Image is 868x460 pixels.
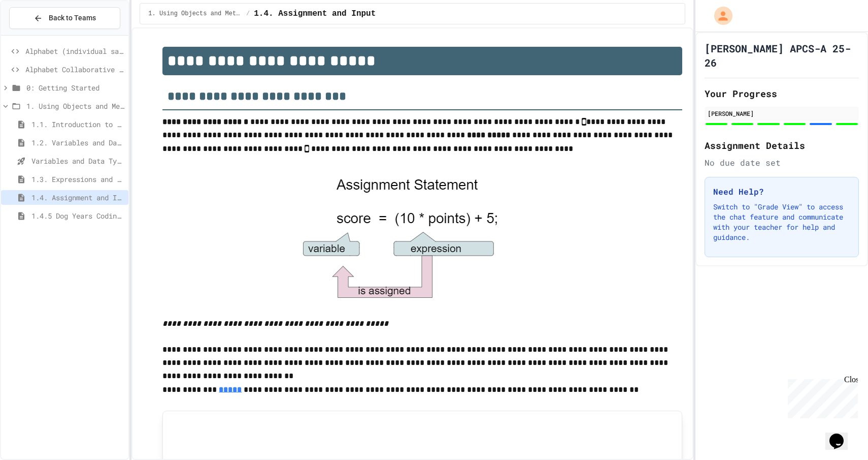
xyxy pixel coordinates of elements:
span: Alphabet Collaborative Lab [25,64,124,75]
span: 1.4. Assignment and Input [31,192,124,203]
span: 0: Getting Started [26,82,124,93]
span: 1. Using Objects and Methods [148,10,242,18]
iframe: chat widget [784,375,858,418]
span: 1.2. Variables and Data Types [31,137,124,148]
span: Alphabet (individual sandbox) [25,46,124,56]
h2: Your Progress [705,86,859,101]
span: 1.4. Assignment and Input [254,8,376,20]
h3: Need Help? [713,186,850,198]
iframe: chat widget [825,419,858,450]
h1: [PERSON_NAME] APCS-A 25-26 [705,41,859,70]
span: / [246,10,250,18]
p: Switch to "Grade View" to access the chat feature and communicate with your teacher for help and ... [713,202,850,242]
h2: Assignment Details [705,138,859,152]
div: Chat with us now!Close [4,4,70,65]
div: [PERSON_NAME] [708,109,856,118]
span: 1.4.5 Dog Years Coding Challenge [31,210,124,221]
span: 1.1. Introduction to Algorithms, Programming, and Compilers [31,119,124,130]
span: 1. Using Objects and Methods [26,101,124,111]
button: Back to Teams [9,7,120,29]
span: Variables and Data Types - Quiz [31,156,124,166]
div: My Account [704,4,735,27]
div: No due date set [705,157,859,169]
span: Back to Teams [49,13,96,23]
span: 1.3. Expressions and Output [New] [31,174,124,185]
